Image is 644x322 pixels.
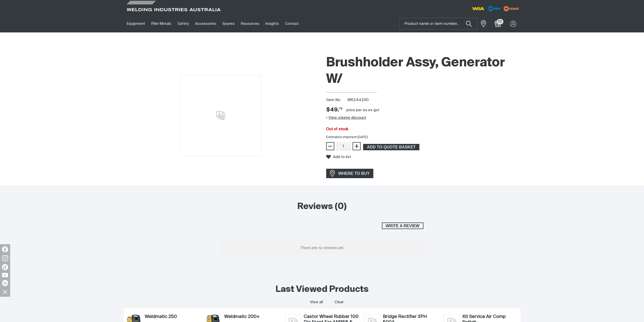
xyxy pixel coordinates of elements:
[124,15,421,32] nav: Main
[124,15,148,32] a: Equipment
[221,240,423,256] p: There are no reviews yet.
[326,106,343,114] div: Price
[368,108,379,113] div: ex gst
[326,155,351,159] button: Add to list
[335,169,373,178] span: WHERE TO BUY
[322,135,525,140] div: Estimated shipment [DATE]
[333,155,351,159] span: Add to list
[221,201,423,212] h2: Reviews (0)
[2,280,8,286] img: LinkedIn
[326,127,348,131] span: Out of stock
[326,114,366,122] button: View volume discount
[346,108,367,113] div: price per EA
[192,15,219,32] a: Accessories
[219,15,238,32] a: Spares
[382,222,423,229] button: Write a review
[2,246,8,252] img: Facebook
[328,142,333,150] span: −
[334,299,345,306] button: Clear all last viewed products
[310,300,323,305] a: View all last viewed products
[382,222,423,229] span: Write a review
[399,18,477,29] input: Product name or item number...
[145,314,200,320] a: Weldmatic 250
[2,255,8,261] img: Instagram
[326,106,343,114] span: $49.
[282,15,302,32] a: Contact
[326,169,373,178] a: WHERE TO BUY
[148,15,174,32] a: Filler Metals
[2,273,8,277] img: YouTube
[180,75,261,156] img: No image for this product
[326,97,347,103] span: Item No.
[339,107,343,110] sup: 72
[460,18,477,30] button: Search products
[364,144,419,150] span: ADD TO QUOTE BASKET
[174,15,192,32] a: Safety
[347,98,369,102] span: MR244290
[224,314,280,320] a: Weldmatic 200+
[363,144,419,150] button: Add Brushholder Assy, Generator W/ to the shopping cart
[238,15,262,32] a: Resources
[326,55,521,88] h1: Brushholder Assy, Generator W/
[502,5,521,12] img: miller
[276,284,369,295] h2: Last Viewed Products
[2,264,8,270] img: TikTok
[354,142,359,150] span: +
[262,15,282,32] a: Insights
[1,288,9,296] img: hide socials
